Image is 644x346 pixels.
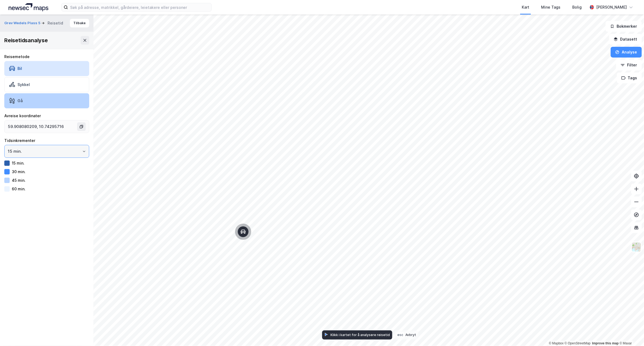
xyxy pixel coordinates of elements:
div: Reisetid [48,20,63,26]
a: OpenStreetMap [565,341,591,345]
div: Bil [17,66,22,71]
input: Klikk i kartet for å velge avreisested [5,120,78,133]
a: Mapbox [549,341,564,345]
div: Map marker [238,226,249,237]
input: ClearOpen [5,145,89,158]
a: Improve this map [592,341,619,345]
div: Reisemetode [4,53,89,60]
div: Kontrollprogram for chat [617,320,644,346]
button: Open [82,149,86,154]
div: 30 min. [12,169,26,174]
div: 45 min. [12,178,26,183]
div: Klikk i kartet for å analysere reisetid [331,333,390,337]
button: Grev Wedels Plass 5 [4,20,41,26]
button: Tags [617,73,642,83]
div: Gå [17,98,23,103]
div: Sykkel [17,82,30,87]
button: Tilbake [70,19,89,27]
iframe: Chat Widget [617,320,644,346]
div: Tidsinkrementer [4,137,89,144]
button: Datasett [609,34,642,45]
img: logo.a4113a55bc3d86da70a041830d287a7e.svg [9,3,48,11]
div: 60 min. [12,187,26,191]
input: Søk på adresse, matrikkel, gårdeiere, leietakere eller personer [68,3,211,11]
div: Avreise koordinater [4,113,89,119]
img: Z [631,242,642,252]
button: Bokmerker [606,21,642,32]
div: 15 min. [12,161,24,165]
div: Kart [522,4,529,10]
button: Filter [616,60,642,70]
button: Analyse [611,47,642,58]
div: Avbryt [406,333,416,337]
div: Bolig [572,4,582,10]
div: Mine Tags [541,4,560,10]
div: Reisetidsanalyse [4,36,48,45]
div: [PERSON_NAME] [596,4,627,10]
div: esc [397,332,405,337]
